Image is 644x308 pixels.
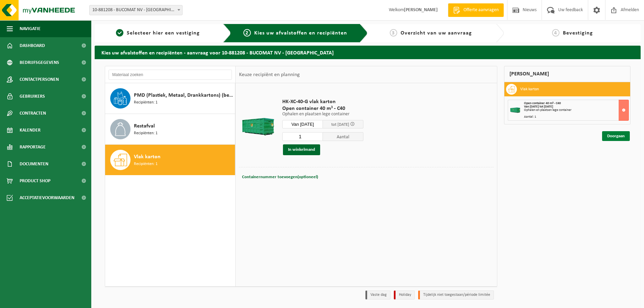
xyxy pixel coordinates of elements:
span: Rapportage [20,139,46,156]
span: Aantal [323,132,363,141]
span: Kalender [20,122,41,139]
h2: Kies uw afvalstoffen en recipiënten - aanvraag voor 10-881208 - BUCOMAT NV - [GEOGRAPHIC_DATA] [95,46,641,59]
span: Product Shop [20,172,50,189]
span: 4 [552,29,559,37]
span: Recipiënten: 1 [134,130,158,137]
button: Restafval Recipiënten: 1 [105,114,235,145]
span: Acceptatievoorwaarden [20,189,74,206]
span: 3 [390,29,397,37]
span: Recipiënten: 1 [134,161,158,167]
a: Doorgaan [602,131,630,141]
span: Overzicht van uw aanvraag [401,30,472,36]
span: Documenten [20,156,48,172]
a: 1Selecteer hier een vestiging [98,29,218,37]
li: Vaste dag [365,290,390,300]
span: Restafval [134,122,155,130]
span: Contracten [20,105,46,122]
span: PMD (Plastiek, Metaal, Drankkartons) (bedrijven) [134,91,233,99]
button: PMD (Plastiek, Metaal, Drankkartons) (bedrijven) Recipiënten: 1 [105,83,235,114]
span: Offerte aanvragen [462,7,500,14]
span: Dashboard [20,37,45,54]
span: tot [DATE] [331,122,349,127]
a: Offerte aanvragen [448,3,504,17]
span: Gebruikers [20,88,45,105]
button: In winkelmand [283,144,320,155]
input: Materiaal zoeken [109,70,232,80]
span: 2 [243,29,251,37]
span: Bedrijfsgegevens [20,54,59,71]
span: Open container 40 m³ - C40 [282,105,363,112]
span: HK-XC-40-G vlak karton [282,98,363,105]
span: 1 [116,29,123,37]
div: Ophalen en plaatsen lege container [524,109,628,112]
span: Selecteer hier een vestiging [127,30,200,36]
button: Vlak karton Recipiënten: 1 [105,145,235,175]
strong: Van [DATE] tot [DATE] [524,105,553,109]
span: Bevestiging [563,30,593,36]
span: Recipiënten: 1 [134,99,158,106]
li: Holiday [394,290,415,300]
div: [PERSON_NAME] [504,66,630,82]
input: Selecteer datum [282,120,323,128]
h3: Vlak karton [520,84,539,95]
li: Tijdelijk niet toegestaan/période limitée [418,290,494,300]
span: Containernummer toevoegen(optioneel) [242,175,318,179]
span: 10-881208 - BUCOMAT NV - KLUISBERGEN [90,5,182,15]
span: Navigatie [20,20,41,37]
div: Aantal: 1 [524,115,628,119]
span: Kies uw afvalstoffen en recipiënten [254,30,347,36]
span: 10-881208 - BUCOMAT NV - KLUISBERGEN [89,5,183,15]
span: Open container 40 m³ - C40 [524,101,561,105]
span: Vlak karton [134,153,161,161]
strong: [PERSON_NAME] [404,7,438,13]
p: Ophalen en plaatsen lege container [282,112,363,117]
span: Contactpersonen [20,71,59,88]
button: Containernummer toevoegen(optioneel) [241,172,319,182]
div: Keuze recipiënt en planning [236,66,303,83]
